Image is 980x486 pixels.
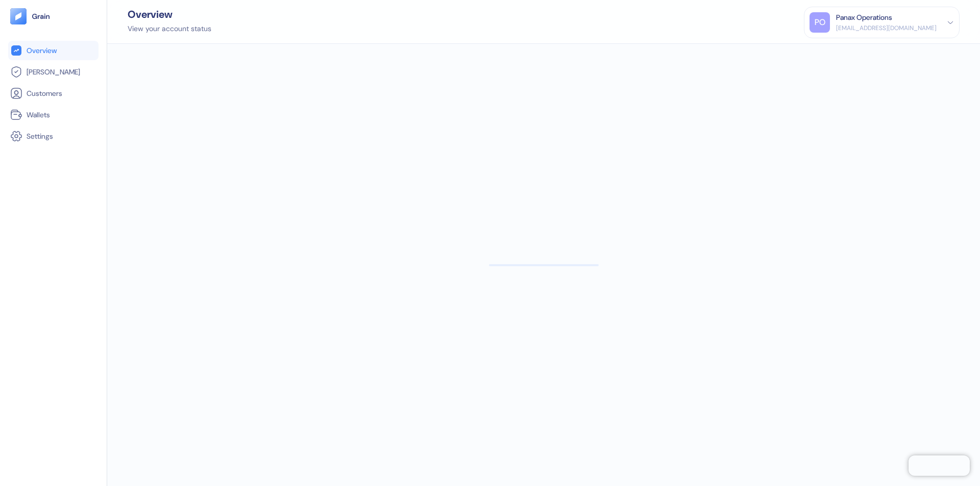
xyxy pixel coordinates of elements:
a: Overview [10,44,96,57]
div: Panax Operations [836,12,892,23]
iframe: Chatra live chat [909,455,970,476]
img: logo-tablet-V2.svg [10,8,27,24]
a: Customers [10,87,96,99]
a: [PERSON_NAME] [10,66,96,78]
a: Wallets [10,109,96,121]
span: Settings [27,131,53,141]
span: Overview [27,45,57,56]
div: View your account status [128,23,211,34]
span: Wallets [27,110,50,120]
span: Customers [27,88,62,98]
a: Settings [10,130,96,142]
div: PO [810,12,830,33]
div: Overview [128,9,211,19]
img: logo [32,13,51,20]
div: [EMAIL_ADDRESS][DOMAIN_NAME] [836,23,937,33]
span: [PERSON_NAME] [27,67,80,77]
